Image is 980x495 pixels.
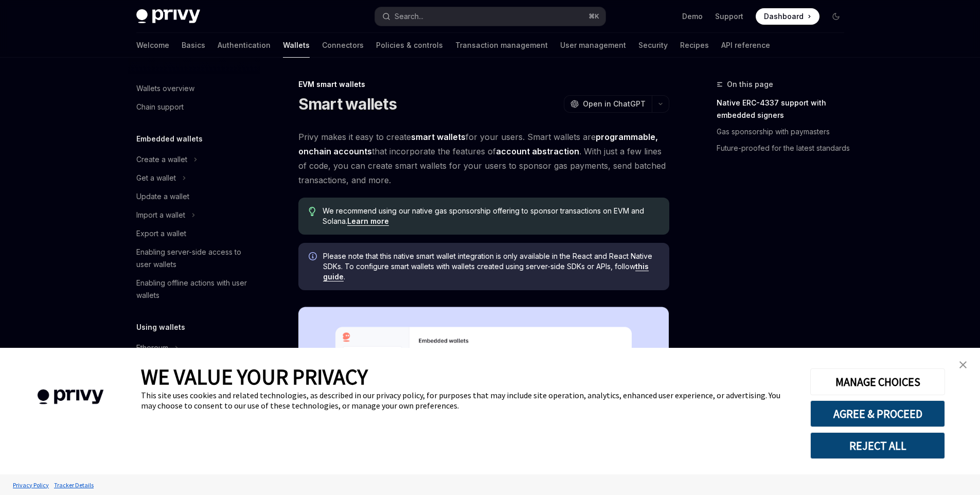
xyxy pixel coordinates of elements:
[764,11,804,22] span: Dashboard
[395,10,423,23] div: Search...
[309,207,316,216] svg: Tip
[810,368,945,395] button: MANAGE CHOICES
[136,153,187,166] div: Create a wallet
[128,169,260,187] button: Toggle Get a wallet section
[128,79,260,98] a: Wallets overview
[136,101,184,113] div: Chain support
[128,150,260,169] button: Toggle Create a wallet section
[10,476,51,494] a: Privacy Policy
[810,400,945,427] button: AGREE & PROCEED
[721,33,770,58] a: API reference
[496,146,579,157] a: account abstraction
[347,217,389,226] a: Learn more
[560,33,626,58] a: User management
[810,432,945,459] button: REJECT ALL
[322,33,364,58] a: Connectors
[128,224,260,243] a: Export a wallet
[136,9,200,24] img: dark logo
[323,206,658,226] span: We recommend using our native gas sponsorship offering to sponsor transactions on EVM and Solana.
[136,190,189,203] div: Update a wallet
[583,99,646,109] span: Open in ChatGPT
[136,172,176,184] div: Get a wallet
[756,8,819,25] a: Dashboard
[51,476,96,494] a: Tracker Details
[136,82,194,95] div: Wallets overview
[136,246,254,271] div: Enabling server-side access to user wallets
[136,33,169,58] a: Welcome
[136,277,254,302] div: Enabling offline actions with user wallets
[298,95,397,113] h1: Smart wallets
[589,12,599,21] span: ⌘ K
[323,251,659,282] span: Please note that this native smart wallet integration is only available in the React and React Na...
[680,33,709,58] a: Recipes
[638,33,668,58] a: Security
[136,209,185,221] div: Import a wallet
[283,33,310,58] a: Wallets
[15,375,126,419] img: company logo
[298,130,669,187] span: Privy makes it easy to create for your users. Smart wallets are that incorporate the features of ...
[128,187,260,206] a: Update a wallet
[128,243,260,274] a: Enabling server-side access to user wallets
[128,206,260,224] button: Toggle Import a wallet section
[376,33,443,58] a: Policies & controls
[717,140,852,156] a: Future-proofed for the latest standards
[375,7,605,26] button: Open search
[717,123,852,140] a: Gas sponsorship with paymasters
[128,98,260,116] a: Chain support
[717,95,852,123] a: Native ERC-4337 support with embedded signers
[564,95,652,113] button: Open in ChatGPT
[828,8,844,25] button: Toggle dark mode
[136,227,186,240] div: Export a wallet
[128,274,260,305] a: Enabling offline actions with user wallets
[298,79,669,90] div: EVM smart wallets
[141,363,368,390] span: WE VALUE YOUR PRIVACY
[141,390,795,411] div: This site uses cookies and related technologies, as described in our privacy policy, for purposes...
[182,33,205,58] a: Basics
[727,78,773,91] span: On this page
[218,33,271,58] a: Authentication
[455,33,548,58] a: Transaction management
[411,132,466,142] strong: smart wallets
[959,361,967,368] img: close banner
[715,11,743,22] a: Support
[128,339,260,357] button: Toggle Ethereum section
[136,342,168,354] div: Ethereum
[136,133,203,145] h5: Embedded wallets
[953,355,973,375] a: close banner
[136,321,185,333] h5: Using wallets
[309,252,319,262] svg: Info
[682,11,703,22] a: Demo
